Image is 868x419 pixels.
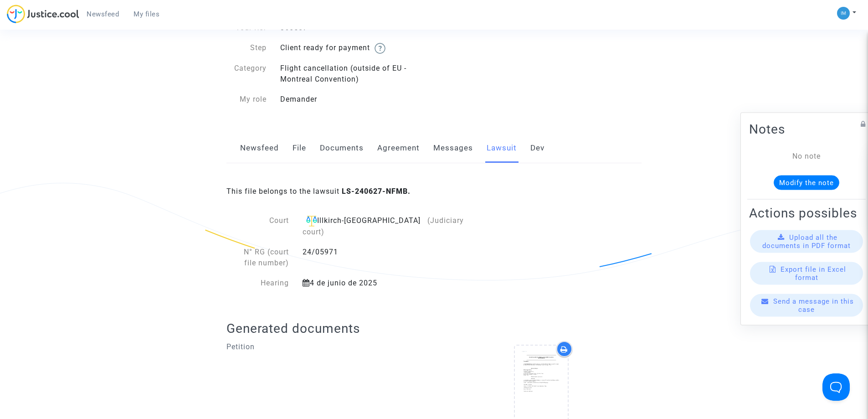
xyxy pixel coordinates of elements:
[837,7,850,20] img: a105443982b9e25553e3eed4c9f672e7
[749,205,864,221] h2: Actions possibles
[773,297,854,313] span: Send a message in this case
[296,278,480,289] div: 4 de junio de 2025
[226,215,296,238] div: Court
[240,133,279,163] a: Newsfeed
[226,187,411,196] span: This file belongs to the lawsuit
[7,5,79,23] img: jc-logo.svg
[226,278,296,289] div: Hearing
[220,94,273,105] div: My role
[134,10,159,18] span: My files
[220,42,273,54] div: Step
[273,94,434,105] div: Demander
[342,187,411,196] b: LS-240627-NFMB.
[226,321,642,336] h2: Generated documents
[749,121,864,137] h2: Notes
[226,247,296,269] div: N° RG (court file number)
[273,63,434,85] div: Flight cancellation (outside of EU - Montreal Convention)
[296,247,480,269] div: 24/05971
[375,43,385,54] img: help.svg
[433,133,473,163] a: Messages
[79,7,126,21] a: Newsfeed
[530,133,544,163] a: Dev
[226,341,427,352] p: Petition
[762,233,851,249] span: Upload all the documents in PDF format
[822,373,850,401] iframe: Help Scout Beacon - Open
[220,63,273,85] div: Category
[293,133,306,163] a: File
[306,216,317,227] img: icon-faciliter-sm.svg
[781,265,846,281] span: Export file in Excel format
[87,10,119,18] span: Newsfeed
[763,150,850,161] div: No note
[126,7,167,21] a: My files
[303,215,473,238] div: Illkirch-[GEOGRAPHIC_DATA]
[774,175,839,190] button: Modify the note
[320,133,364,163] a: Documents
[273,42,434,54] div: Client ready for payment
[377,133,420,163] a: Agreement
[487,133,517,163] a: Lawsuit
